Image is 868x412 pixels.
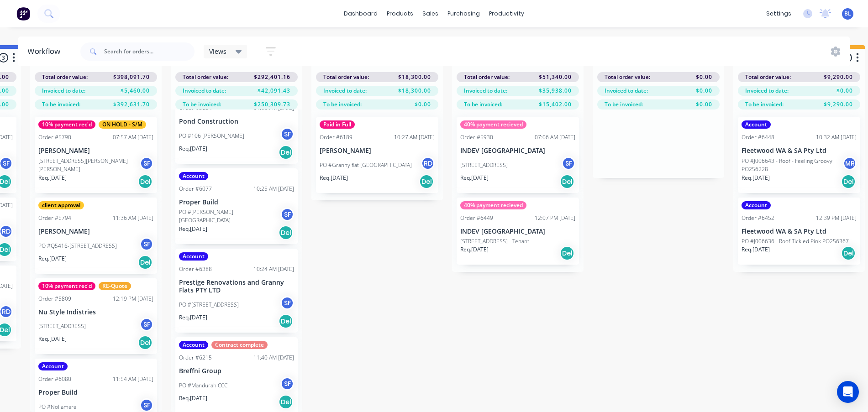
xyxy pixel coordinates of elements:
[38,157,140,173] p: [STREET_ADDRESS][PERSON_NAME][PERSON_NAME]
[742,228,857,235] p: Fleetwood WA & SA Pty Ltd
[460,161,508,169] p: [STREET_ADDRESS]
[279,314,293,329] div: Del
[183,87,226,95] span: Invoiced to date:
[38,214,71,222] div: Order #5794
[280,296,294,310] div: SF
[605,87,648,95] span: Invoiced to date:
[99,282,131,290] div: RE-Quote
[824,73,853,81] span: $9,290.00
[742,245,770,254] p: Req. [DATE]
[140,237,153,251] div: SF
[605,73,650,81] span: Total order value:
[745,87,789,95] span: Invoiced to date:
[696,100,712,109] span: $0.00
[16,7,30,21] img: Factory
[460,174,489,182] p: Req. [DATE]
[394,133,435,141] div: 10:27 AM [DATE]
[464,100,502,109] span: To be invoiced:
[179,367,294,375] p: Breffni Group
[460,214,493,222] div: Order #6449
[113,214,153,222] div: 11:36 AM [DATE]
[179,198,294,206] p: Proper Build
[539,100,572,109] span: $15,402.00
[179,118,294,125] p: Pond Construction
[696,73,712,81] span: $0.00
[38,255,67,263] p: Req. [DATE]
[113,133,153,141] div: 07:57 AM [DATE]
[460,201,526,209] div: 40% payment recieved
[843,156,857,170] div: MR
[104,42,195,61] input: Search for orders...
[113,295,153,303] div: 12:19 PM [DATE]
[824,100,853,109] span: $9,290.00
[179,185,212,193] div: Order #6077
[464,73,510,81] span: Total order value:
[382,7,418,21] div: products
[738,198,860,265] div: AccountOrder #645212:39 PM [DATE]Fleetwood WA & SA Pty LtdPO #J006636 - Roof Tickled Pink PO25636...
[418,7,443,21] div: sales
[99,120,146,129] div: ON HOLD - S/M
[179,313,207,322] p: Req. [DATE]
[323,100,362,109] span: To be invoiced:
[179,208,280,224] p: PO #[PERSON_NAME][GEOGRAPHIC_DATA]
[460,147,575,155] p: INDEV [GEOGRAPHIC_DATA]
[179,354,212,362] div: Order #6215
[816,133,857,141] div: 10:32 AM [DATE]
[738,117,860,193] div: AccountOrder #644810:32 AM [DATE]Fleetwood WA & SA Pty LtdPO #J006643 - Roof - Feeling Groovy PO2...
[316,117,438,193] div: Paid in FullOrder #618910:27 AM [DATE][PERSON_NAME]PO #Granny flat [GEOGRAPHIC_DATA]RDReq.[DATE]Del
[253,185,294,193] div: 10:25 AM [DATE]
[38,335,67,343] p: Req. [DATE]
[35,117,157,193] div: 10% payment rec'dON HOLD - S/MOrder #579007:57 AM [DATE][PERSON_NAME][STREET_ADDRESS][PERSON_NAME...
[742,120,771,129] div: Account
[179,279,294,294] p: Prestige Renovations and Granny Flats PTY LTD
[742,214,774,222] div: Order #6452
[398,73,431,81] span: $18,300.00
[460,237,529,245] p: [STREET_ADDRESS] - Tenant
[841,174,856,189] div: Del
[320,161,412,169] p: PO #Granny flat [GEOGRAPHIC_DATA]
[696,87,712,95] span: $0.00
[279,145,293,160] div: Del
[836,87,853,95] span: $0.00
[280,208,294,221] div: SF
[42,100,80,109] span: To be invoiced:
[560,174,574,189] div: Del
[38,228,153,235] p: [PERSON_NAME]
[457,117,579,193] div: 40% payment recievedOrder #593007:06 AM [DATE]INDEV [GEOGRAPHIC_DATA][STREET_ADDRESS]SFReq.[DATE]Del
[113,375,153,383] div: 11:54 AM [DATE]
[113,73,150,81] span: $398,091.70
[140,398,153,412] div: SF
[460,133,493,141] div: Order #5930
[179,301,239,309] p: PO #[STREET_ADDRESS]
[320,147,435,155] p: [PERSON_NAME]
[211,341,268,349] div: Contract complete
[38,174,67,182] p: Req. [DATE]
[279,395,293,409] div: Del
[280,127,294,141] div: SF
[179,265,212,273] div: Order #6388
[320,174,348,182] p: Req. [DATE]
[560,246,574,261] div: Del
[38,389,153,396] p: Proper Build
[742,157,843,173] p: PO #J006643 - Roof - Feeling Groovy PO256228
[742,174,770,182] p: Req. [DATE]
[841,246,856,261] div: Del
[138,335,153,350] div: Del
[38,375,71,383] div: Order #6080
[138,174,153,189] div: Del
[179,252,208,261] div: Account
[38,362,68,370] div: Account
[42,73,88,81] span: Total order value:
[38,147,153,155] p: [PERSON_NAME]
[320,120,355,129] div: Paid in Full
[844,10,851,18] span: BL
[183,100,221,109] span: To be invoiced:
[179,132,244,140] p: PO #106 [PERSON_NAME]
[464,87,507,95] span: Invoiced to date:
[816,214,857,222] div: 12:39 PM [DATE]
[175,168,298,245] div: AccountOrder #607710:25 AM [DATE]Proper BuildPO #[PERSON_NAME][GEOGRAPHIC_DATA]SFReq.[DATE]Del
[837,381,859,403] div: Open Intercom Messenger
[279,225,293,240] div: Del
[38,242,117,250] p: PO #Q5416-[STREET_ADDRESS]
[175,249,298,333] div: AccountOrder #638810:24 AM [DATE]Prestige Renovations and Granny Flats PTY LTDPO #[STREET_ADDRESS...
